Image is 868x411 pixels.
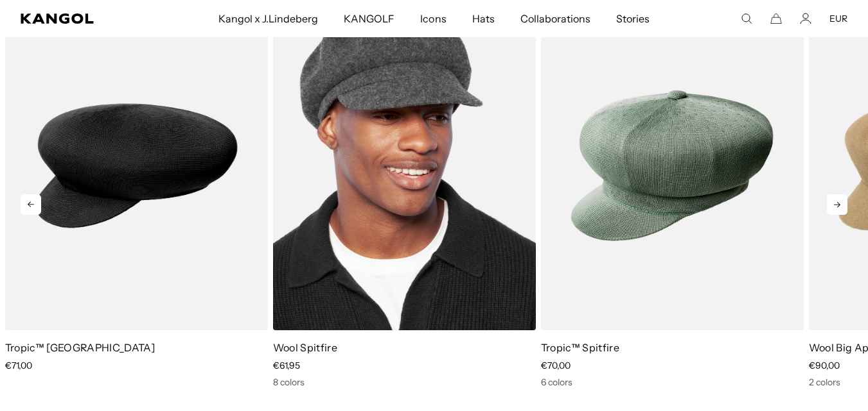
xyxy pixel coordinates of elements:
[829,13,847,24] button: EUR
[5,360,32,371] span: €71,00
[268,1,536,388] div: 1 of 5
[541,360,571,371] span: €70,00
[770,13,782,24] button: Cart
[273,341,337,354] a: Wool Spitfire
[541,341,619,354] a: Tropic™ Spitfire
[741,13,752,24] summary: Search here
[273,1,536,330] img: Wool Spitfire
[541,1,804,330] img: Tropic™ Spitfire
[21,13,144,24] a: Kangol
[800,13,811,24] a: Account
[273,360,300,371] span: €61,95
[809,360,840,371] span: €90,00
[5,1,268,330] img: Tropic™ Halifax
[541,376,804,388] div: 6 colors
[273,376,536,388] div: 8 colors
[5,341,155,354] a: Tropic™ [GEOGRAPHIC_DATA]
[536,1,804,388] div: 2 of 5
